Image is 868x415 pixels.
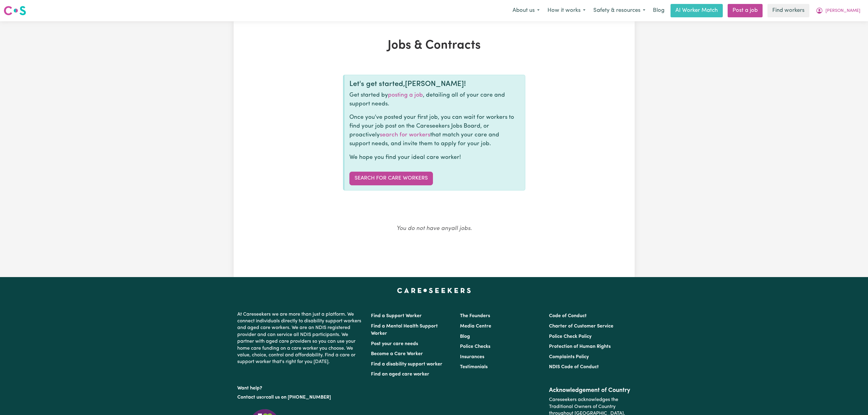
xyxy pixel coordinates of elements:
[349,172,433,185] a: Search for care workers
[549,344,611,349] a: Protection of Human Rights
[544,4,589,17] button: How it works
[460,355,484,359] a: Insurances
[371,314,422,318] a: Find a Support Worker
[549,334,592,339] a: Police Check Policy
[349,153,520,162] p: We hope you find your ideal care worker!
[728,4,763,17] a: Post a job
[825,8,860,14] span: [PERSON_NAME]
[380,132,430,138] a: search for workers
[671,4,723,17] a: AI Worker Match
[549,324,613,329] a: Charter of Customer Service
[649,4,668,17] a: Blog
[388,92,423,98] a: posting a job
[349,91,520,109] p: Get started by , detailing all of your care and support needs.
[371,362,442,367] a: Find a disability support worker
[371,352,423,356] a: Become a Care Worker
[237,309,364,368] p: At Careseekers we are more than just a platform. We connect individuals directly to disability su...
[266,395,331,400] a: call us on [PHONE_NUMBER]
[460,344,490,349] a: Police Checks
[349,80,520,89] div: Let's get started, [PERSON_NAME] !
[271,38,598,53] h1: Jobs & Contracts
[549,387,631,394] h2: Acknowledgement of Country
[237,382,364,392] p: Want help?
[4,5,26,16] img: Careseekers logo
[371,341,418,346] a: Post your care needs
[397,288,471,293] a: Careseekers home page
[396,226,472,232] em: You do not have any all jobs .
[4,4,26,18] a: Careseekers logo
[371,372,429,377] a: Find an aged care worker
[371,324,438,336] a: Find a Mental Health Support Worker
[812,4,864,17] button: My Account
[589,4,649,17] button: Safety & resources
[237,392,364,403] p: or
[460,334,470,339] a: Blog
[549,355,589,359] a: Complaints Policy
[460,314,490,318] a: The Founders
[237,395,261,400] a: Contact us
[349,113,520,148] p: Once you've posted your first job, you can wait for workers to find your job post on the Careseek...
[767,4,809,17] a: Find workers
[549,314,587,318] a: Code of Conduct
[460,365,488,369] a: Testimonials
[509,4,544,17] button: About us
[460,324,491,329] a: Media Centre
[549,365,599,369] a: NDIS Code of Conduct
